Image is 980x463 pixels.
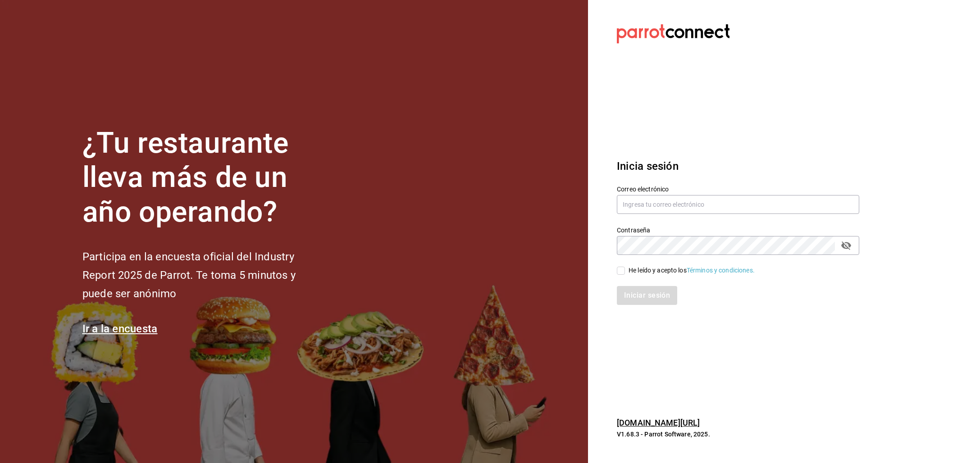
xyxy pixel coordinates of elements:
input: Ingresa tu correo electrónico [617,195,859,214]
label: Contraseña [617,227,859,233]
div: He leído y acepto los [629,266,755,275]
a: [DOMAIN_NAME][URL] [617,418,700,427]
a: Términos y condiciones. [687,267,755,274]
h3: Inicia sesión [617,158,859,174]
h2: Participa en la encuesta oficial del Industry Report 2025 de Parrot. Te toma 5 minutos y puede se... [82,248,326,303]
label: Correo electrónico [617,186,859,192]
a: Ir a la encuesta [82,322,158,335]
button: passwordField [839,238,854,253]
p: V1.68.3 - Parrot Software, 2025. [617,430,859,439]
h1: ¿Tu restaurante lleva más de un año operando? [82,126,326,230]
